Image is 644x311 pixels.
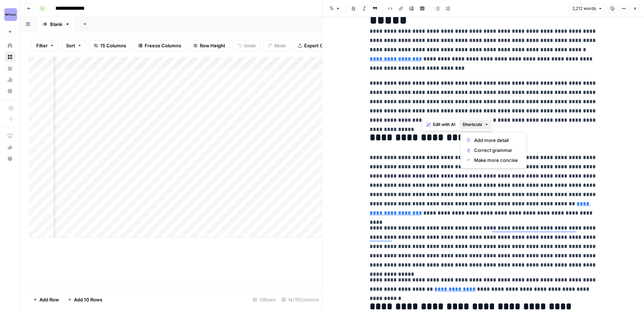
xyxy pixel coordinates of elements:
span: Add 10 Rows [74,296,102,303]
button: What's new? [4,142,16,153]
button: Help + Support [4,153,16,164]
button: Workspace: Power Digital [4,6,16,23]
span: Undo [244,42,256,49]
div: 13 Rows [250,294,279,305]
div: Blank [50,21,62,28]
div: 14/15 Columns [279,294,322,305]
div: What's new? [5,142,15,153]
span: Filter [36,42,48,49]
img: Power Digital Logo [4,8,17,21]
a: Browse [4,51,16,63]
button: Filter [32,40,59,51]
span: 15 Columns [100,42,126,49]
span: Shortcuts [462,121,482,128]
button: Shortcuts [460,120,492,129]
span: Correct grammar [474,147,518,154]
a: Usage [4,74,16,85]
button: Export CSV [293,40,334,51]
span: Export CSV [304,42,329,49]
span: Redo [274,42,286,49]
button: Freeze Columns [134,40,186,51]
button: Undo [233,40,261,51]
a: Blank [36,17,76,31]
span: 2,212 words [572,5,596,12]
a: Your Data [4,63,16,74]
button: Sort [61,40,86,51]
button: Add Row [29,294,63,305]
button: Add 10 Rows [63,294,107,305]
span: Sort [66,42,75,49]
span: Edit with AI [433,121,455,128]
button: 2,212 words [569,4,606,13]
button: Row Height [189,40,230,51]
span: Add Row [39,296,59,303]
span: Freeze Columns [145,42,181,49]
span: Row Height [200,42,225,49]
a: Settings [4,85,16,97]
a: Home [4,40,16,51]
a: AirOps Academy [4,130,16,142]
button: Redo [263,40,290,51]
div: Shortcuts [460,132,527,168]
button: 15 Columns [89,40,131,51]
button: Edit with AI [424,120,458,129]
span: Add more detail [474,137,518,144]
span: Make more concise [474,157,518,164]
